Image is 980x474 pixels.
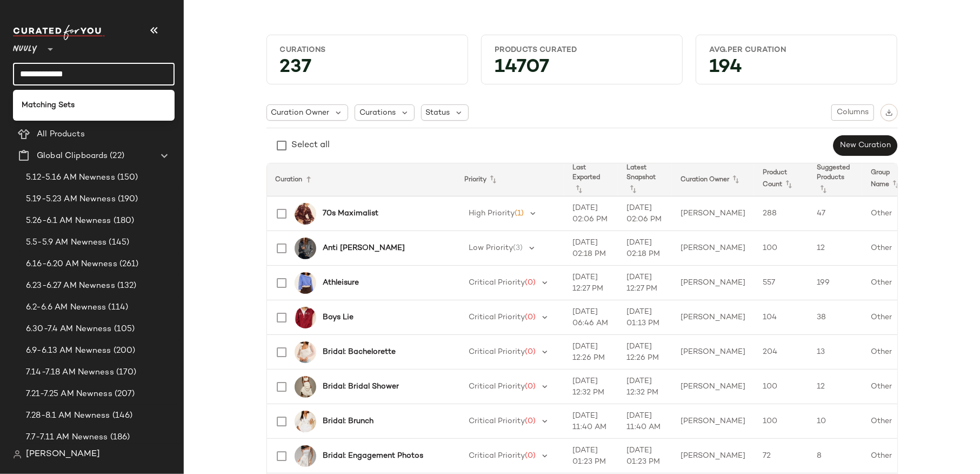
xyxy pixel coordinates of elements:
td: [DATE] 06:46 AM [564,300,618,335]
td: [DATE] 02:18 PM [618,231,672,266]
span: (0) [525,348,536,356]
img: 79338430_012_b [295,341,316,363]
th: Product Count [754,163,808,196]
span: 7.28-8.1 AM Newness [26,410,110,422]
td: [PERSON_NAME] [672,404,754,439]
td: 100 [754,370,808,404]
img: cfy_white_logo.C9jOOHJF.svg [13,25,105,40]
img: 97065981_060_b [295,307,316,328]
span: Critical Priority [469,348,525,356]
td: 288 [754,196,808,231]
span: 6.2-6.6 AM Newness [26,301,106,314]
span: Critical Priority [469,452,525,460]
th: Priority [456,163,564,196]
span: [PERSON_NAME] [26,448,100,461]
span: (1) [515,209,524,218]
td: [DATE] 01:13 PM [618,300,672,335]
img: 4130916210332_010_b [295,376,316,398]
span: Critical Priority [469,279,525,287]
div: 194 [701,60,892,80]
td: [DATE] 02:06 PM [618,196,672,231]
span: 6.16-6.20 AM Newness [26,258,117,271]
span: 5.5-5.9 AM Newness [26,236,107,249]
span: 5.19-5.23 AM Newness [26,193,116,206]
td: 38 [808,300,862,335]
span: 6.23-6.27 AM Newness [26,280,115,292]
td: 10 [808,404,862,439]
div: 237 [271,60,463,80]
b: Bridal: Brunch [323,416,374,427]
td: Other [862,404,916,439]
img: 100524867_211_b [295,445,316,467]
img: 89991178_049_b [295,272,316,294]
span: (22) [108,150,124,162]
span: (146) [110,410,133,422]
span: (180) [111,215,135,227]
span: (261) [117,258,139,271]
th: Suggested Products [808,163,862,196]
td: 100 [754,404,808,439]
td: [DATE] 12:26 PM [564,335,618,370]
th: Curation [267,163,456,196]
th: Latest Snapshot [618,163,672,196]
img: 4110957990092_113_b [295,238,316,259]
span: Nuuly [13,37,37,56]
img: svg%3e [885,109,893,116]
td: [PERSON_NAME] [672,196,754,231]
b: Matching Sets [22,100,75,111]
span: (132) [115,280,137,292]
span: Global Clipboards [37,150,108,162]
span: Critical Priority [469,383,525,391]
b: Athleisure [323,277,359,288]
button: New Curation [833,135,897,156]
b: Boys Lie [323,312,354,323]
td: [DATE] 12:32 PM [564,370,618,404]
span: 6.9-6.13 AM Newness [26,345,111,357]
td: [PERSON_NAME] [672,370,754,404]
td: [PERSON_NAME] [672,335,754,370]
div: Curations [280,45,455,55]
img: svg%3e [13,450,22,459]
td: [PERSON_NAME] [672,231,754,266]
td: [DATE] 12:27 PM [618,266,672,300]
span: 6.30-7.4 AM Newness [26,323,112,335]
div: Select all [292,139,330,152]
span: Columns [836,108,869,117]
div: Avg.per Curation [709,45,884,55]
img: 96781687_010_b [295,411,316,432]
span: (0) [525,383,536,391]
span: 7.21-7.25 AM Newness [26,388,112,400]
span: (190) [116,193,138,206]
td: Other [862,370,916,404]
td: 204 [754,335,808,370]
td: [DATE] 02:06 PM [564,196,618,231]
span: Curations [359,107,396,119]
b: 70s Maximalist [323,208,378,219]
td: Other [862,439,916,473]
img: 99308520_061_b [295,203,316,225]
span: Curation Owner [271,107,330,119]
td: [DATE] 12:27 PM [564,266,618,300]
span: Critical Priority [469,417,525,425]
td: [DATE] 12:26 PM [618,335,672,370]
span: (3) [514,244,523,252]
td: [DATE] 11:40 AM [618,404,672,439]
span: 7.7-7.11 AM Newness [26,431,108,444]
td: 104 [754,300,808,335]
td: Other [862,196,916,231]
div: Products Curated [495,45,669,55]
span: 5.12-5.16 AM Newness [26,172,115,184]
span: 5.26-6.1 AM Newness [26,215,111,227]
td: 557 [754,266,808,300]
td: [PERSON_NAME] [672,300,754,335]
th: Group Name [862,163,916,196]
th: Curation Owner [672,163,754,196]
td: [DATE] 12:32 PM [618,370,672,404]
td: [DATE] 11:40 AM [564,404,618,439]
td: 12 [808,231,862,266]
span: (150) [115,172,138,184]
td: Other [862,231,916,266]
span: (114) [106,301,129,314]
span: (145) [107,236,130,249]
td: 72 [754,439,808,473]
